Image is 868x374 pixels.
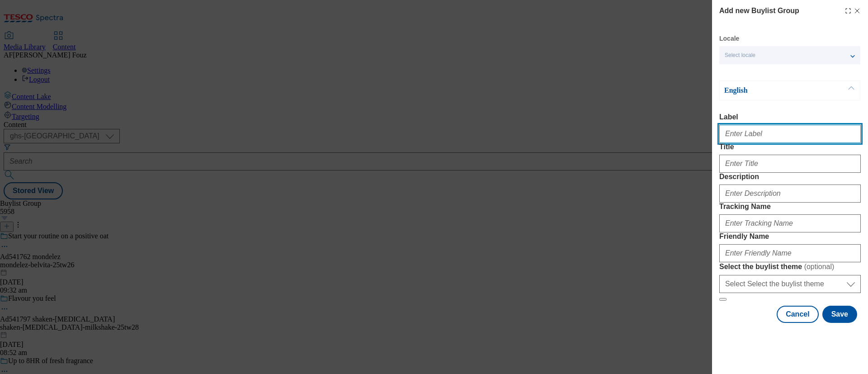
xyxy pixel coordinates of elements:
p: English [724,86,819,95]
input: Enter Friendly Name [719,244,861,262]
label: Label [719,113,861,121]
input: Enter Tracking Name [719,214,861,232]
label: Locale [719,36,739,41]
label: Tracking Name [719,203,861,211]
span: ( optional ) [804,263,835,270]
span: Select locale [725,52,755,59]
h4: Add new Buylist Group [719,5,799,16]
input: Enter Description [719,185,861,203]
label: Friendly Name [719,232,861,241]
button: Cancel [777,306,818,323]
label: Description [719,173,861,181]
button: Save [822,306,857,323]
input: Enter Label [719,125,861,143]
button: Select locale [719,46,860,64]
input: Enter Title [719,155,861,173]
label: Title [719,143,861,151]
label: Select the buylist theme [719,262,861,271]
